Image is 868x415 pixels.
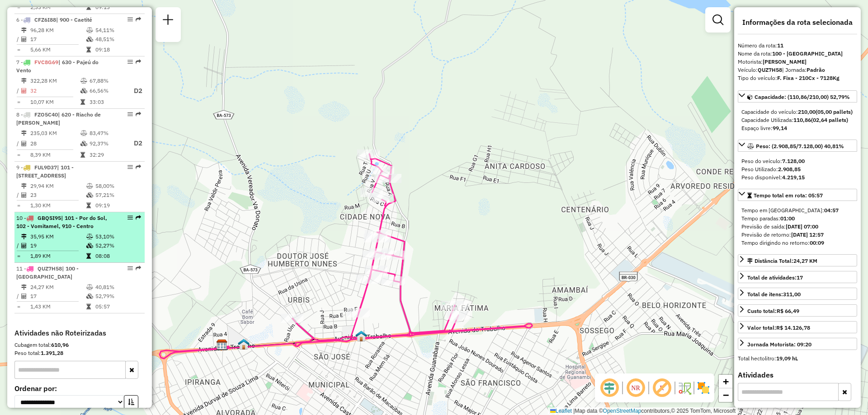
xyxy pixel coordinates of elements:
a: Nova sessão e pesquisa [159,11,177,31]
i: Distância Total [21,183,27,189]
span: 6 - [16,16,92,23]
strong: 4.219,15 [782,174,805,181]
i: Total de Atividades [21,88,27,93]
em: Opções [127,266,133,271]
td: 66,56% [89,85,125,97]
div: Capacidade: (110,86/210,00) 52,79% [738,104,857,136]
td: / [16,85,21,97]
p: D2 [126,138,142,149]
i: % de utilização da cubagem [86,294,93,299]
a: Exibir filtros [709,11,727,29]
div: Peso: (2.908,85/7.128,00) 40,81% [738,154,857,185]
td: 8,39 KM [30,150,80,159]
td: 322,28 KM [30,76,80,85]
i: Tempo total em rota [86,304,91,309]
td: 48,51% [95,35,141,44]
img: Fluxo de ruas [677,381,692,395]
div: Tempo em [GEOGRAPHIC_DATA]: [741,206,854,214]
p: D2 [126,86,142,96]
td: 23 [30,191,86,200]
td: 58,00% [95,182,141,191]
td: / [16,138,21,149]
div: Número da rota: [738,42,857,50]
a: Tempo total em rota: 05:57 [738,189,857,201]
td: 35,95 KM [30,232,86,241]
span: Tempo total em rota: 05:57 [754,192,823,199]
div: Cubagem total: [14,341,145,349]
div: Peso total: [14,349,145,357]
td: = [16,252,21,261]
em: Opções [127,59,133,65]
i: % de utilização do peso [86,234,93,239]
em: Rota exportada [136,112,141,117]
strong: QUZ7H58 [758,66,782,73]
td: 57,21% [95,191,141,200]
i: Total de Atividades [21,294,27,299]
td: 28 [30,138,80,149]
strong: [PERSON_NAME] [763,58,807,65]
td: 32:29 [89,150,125,159]
em: Rota exportada [136,164,141,170]
i: % de utilização do peso [86,28,93,33]
i: % de utilização do peso [86,183,93,189]
td: 19 [30,241,86,250]
strong: 11 [777,42,783,49]
td: = [16,302,21,311]
label: Ordenar por: [14,383,145,394]
span: CFZ6I88 [34,16,56,23]
span: | Jornada: [782,66,825,73]
td: = [16,150,21,159]
div: Jornada Motorista: 09:20 [747,340,811,349]
i: % de utilização da cubagem [86,243,93,248]
strong: [DATE] 12:57 [791,231,824,238]
span: 8 - [16,111,101,126]
div: Espaço livre: [741,124,854,132]
i: Distância Total [21,234,27,239]
strong: 7.128,00 [782,158,805,164]
i: Tempo total em rota [86,203,91,208]
strong: 01:00 [780,215,795,222]
a: Leaflet [550,408,572,414]
i: % de utilização do peso [80,131,87,136]
div: Motorista: [738,58,857,66]
em: Opções [127,164,133,170]
td: = [16,45,21,54]
span: Ocultar NR [625,377,646,399]
td: 1,30 KM [30,201,86,210]
td: 32 [30,85,80,97]
span: Ocultar deslocamento [599,377,620,399]
span: FZO5C40 [34,111,58,118]
img: 400 UDC Full Guanambi [355,330,367,342]
i: Tempo total em rota [80,99,85,105]
td: 09:13 [95,3,141,12]
span: Exibir rótulo [651,377,673,399]
td: 52,79% [95,292,141,301]
td: 24,27 KM [30,283,86,292]
i: Total de Atividades [21,141,27,146]
td: / [16,292,21,301]
a: Total de itens:311,00 [738,288,857,300]
span: QUZ7H58 [38,265,62,272]
strong: (05,00 pallets) [816,108,853,115]
a: Valor total:R$ 14.126,78 [738,321,857,333]
td: / [16,241,21,250]
strong: 100 - [GEOGRAPHIC_DATA] [772,50,843,57]
i: Tempo total em rota [80,152,85,158]
td: 53,10% [95,232,141,241]
td: 17 [30,292,86,301]
div: Total de itens: [747,290,801,298]
strong: R$ 66,49 [777,308,799,314]
div: Peso Utilizado: [741,165,854,173]
strong: 311,00 [783,291,801,298]
td: 67,88% [89,76,125,85]
div: Capacidade Utilizada: [741,116,854,124]
i: Total de Atividades [21,192,27,198]
a: OpenStreetMap [603,408,642,414]
td: 08:08 [95,252,141,261]
a: Jornada Motorista: 09:20 [738,338,857,350]
em: Opções [127,112,133,117]
em: Opções [127,215,133,220]
div: Distância Total: [747,257,817,265]
strong: 2.908,85 [778,166,801,173]
a: Zoom out [719,388,732,402]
